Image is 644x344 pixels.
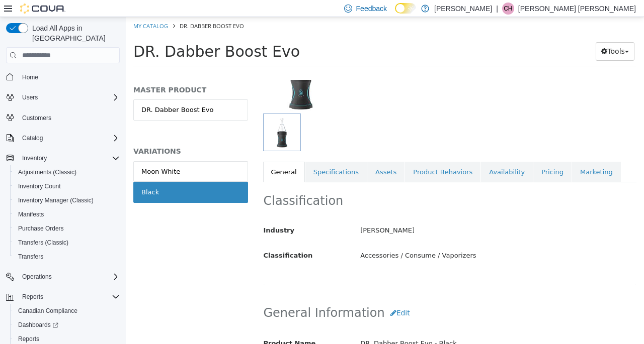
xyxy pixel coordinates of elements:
[14,237,120,249] span: Transfers (Classic)
[8,130,122,139] h5: VARIATIONS
[434,3,492,15] p: [PERSON_NAME]
[14,194,98,206] a: Inventory Manager (Classic)
[14,237,72,249] a: Transfers (Classic)
[138,287,511,305] h2: General Information
[14,166,80,178] a: Adjustments (Classic)
[2,110,124,125] button: Customers
[10,179,124,193] button: Inventory Count
[138,209,169,217] span: Industry
[10,250,124,264] button: Transfers
[18,70,120,83] span: Home
[22,114,51,122] span: Customers
[18,321,58,329] span: Dashboards
[227,205,518,222] div: [PERSON_NAME]
[14,208,48,220] a: Manifests
[18,239,68,247] span: Transfers (Classic)
[2,69,124,84] button: Home
[18,182,61,190] span: Inventory Count
[18,291,47,303] button: Reports
[14,305,82,317] a: Canadian Compliance
[14,222,120,235] span: Purchase Orders
[8,68,122,77] h5: MASTER PRODUCT
[18,307,77,315] span: Canadian Compliance
[2,290,124,304] button: Reports
[496,3,498,15] p: |
[408,145,446,166] a: Pricing
[18,152,120,164] span: Inventory
[22,293,43,301] span: Reports
[18,210,44,218] span: Manifests
[18,91,120,103] span: Users
[54,5,118,13] span: DR. Dabber Boost Evo
[502,3,514,15] div: Connor Horvath
[20,4,65,14] img: Cova
[14,166,120,178] span: Adjustments (Classic)
[18,152,51,164] button: Inventory
[14,222,68,235] a: Purchase Orders
[28,23,120,43] span: Load All Apps in [GEOGRAPHIC_DATA]
[18,91,42,103] button: Users
[22,273,52,281] span: Operations
[22,134,43,142] span: Catalog
[18,168,76,176] span: Adjustments (Classic)
[18,291,120,303] span: Reports
[180,145,241,166] a: Specifications
[8,82,122,103] a: DR. Dabber Boost Evo
[2,131,124,145] button: Catalog
[18,132,47,144] button: Catalog
[227,318,518,335] div: DR. Dabber Boost Evo - Black
[395,14,395,14] span: Dark Mode
[2,151,124,165] button: Inventory
[18,224,64,233] span: Purchase Orders
[14,305,120,317] span: Canadian Compliance
[504,3,512,15] span: CH
[14,194,120,206] span: Inventory Manager (Classic)
[137,145,179,166] a: General
[259,287,290,305] button: Edit
[518,3,636,15] p: [PERSON_NAME] [PERSON_NAME]
[355,145,407,166] a: Availability
[8,26,174,43] span: DR. Dabber Boost Evo
[227,230,518,248] div: Accessories / Consume / Vaporizers
[14,251,47,263] a: Transfers
[2,90,124,104] button: Users
[18,271,120,283] span: Operations
[446,145,495,166] a: Marketing
[22,154,47,162] span: Inventory
[16,150,54,160] div: Moon White
[18,271,56,283] button: Operations
[18,196,94,204] span: Inventory Manager (Classic)
[8,5,42,13] a: My Catalog
[10,304,124,318] button: Canadian Compliance
[22,93,38,101] span: Users
[16,170,33,180] div: Black
[18,112,55,124] a: Customers
[10,207,124,221] button: Manifests
[14,208,120,220] span: Manifests
[138,322,190,330] span: Product Name
[138,176,511,192] h2: Classification
[14,251,120,263] span: Transfers
[18,335,39,343] span: Reports
[2,270,124,284] button: Operations
[356,4,387,14] span: Feedback
[395,3,416,14] input: Dark Mode
[18,253,43,261] span: Transfers
[18,132,120,144] span: Catalog
[10,318,124,332] a: Dashboards
[18,111,120,124] span: Customers
[10,236,124,250] button: Transfers (Classic)
[22,73,38,81] span: Home
[14,180,120,192] span: Inventory Count
[138,235,187,242] span: Classification
[242,145,279,166] a: Assets
[18,71,42,83] a: Home
[14,319,62,331] a: Dashboards
[10,165,124,179] button: Adjustments (Classic)
[279,145,355,166] a: Product Behaviors
[14,319,120,331] span: Dashboards
[14,180,65,192] a: Inventory Count
[10,221,124,236] button: Purchase Orders
[470,25,509,44] button: Tools
[10,193,124,207] button: Inventory Manager (Classic)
